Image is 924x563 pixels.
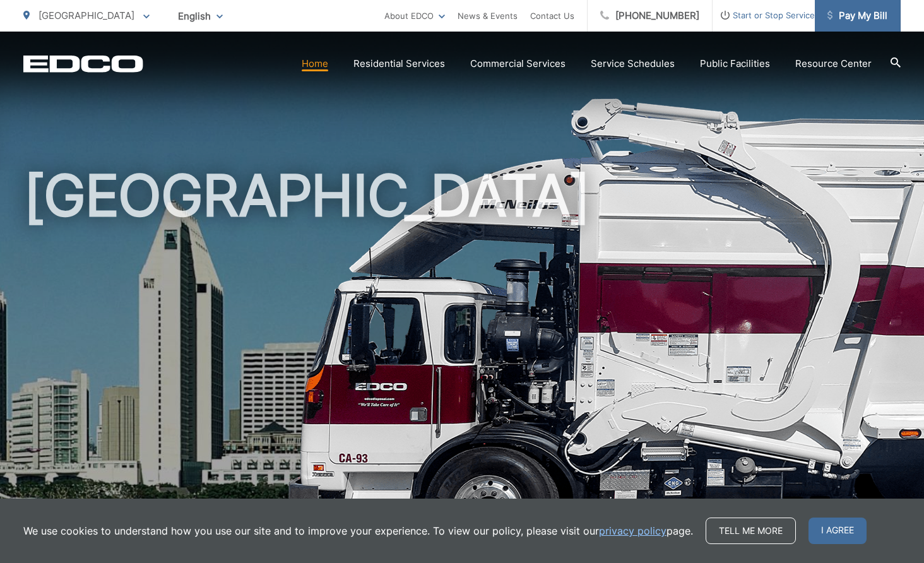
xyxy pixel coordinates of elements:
a: Contact Us [530,8,574,23]
a: Commercial Services [470,56,566,71]
a: About EDCO [384,8,445,23]
a: Residential Services [353,56,445,71]
a: Service Schedules [591,56,675,71]
a: EDCD logo. Return to the homepage. [23,55,143,73]
a: Home [302,56,328,71]
p: We use cookies to understand how you use our site and to improve your experience. To view our pol... [23,523,693,538]
a: Public Facilities [700,56,770,71]
a: News & Events [458,8,518,23]
span: I agree [808,518,867,544]
span: Pay My Bill [827,8,887,23]
a: privacy policy [599,523,666,538]
a: Tell me more [706,518,796,544]
span: English [169,5,232,27]
a: Resource Center [795,56,872,71]
span: [GEOGRAPHIC_DATA] [38,9,134,21]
